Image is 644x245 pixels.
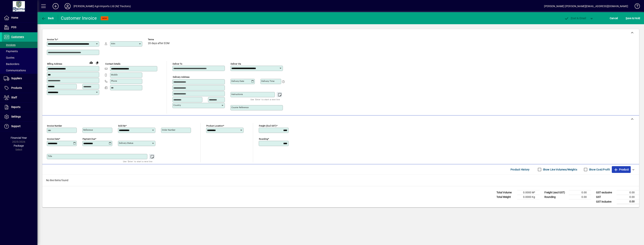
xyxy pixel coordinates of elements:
[632,1,639,13] a: Knowledge Base
[11,77,22,80] span: Suppliers
[123,159,152,164] mat-hint: Use 'Enter' to start a new line
[83,129,93,131] mat-label: Reference
[542,168,577,171] label: Show Line Volumes/Weights
[119,142,133,144] mat-label: Delivery status
[231,106,249,109] mat-label: Courier Reference
[2,93,37,102] a: Staff
[11,26,16,29] span: POS
[625,15,641,22] button: Save & Hold
[231,80,244,82] mat-label: Delivery date
[11,86,22,89] span: Products
[42,175,639,186] div: No line items found
[11,106,20,109] span: Reports
[47,138,59,140] mat-label: Invoice date
[594,195,617,199] td: GST
[617,190,639,195] td: 0.00
[2,42,37,48] a: Invoices
[37,15,58,22] app-page-header-button: Back
[4,63,19,66] span: Backorders
[2,112,37,121] a: Settings
[148,38,170,41] span: Terms
[495,190,517,195] td: Total Volume
[594,199,617,204] td: GST inclusive
[2,48,37,54] a: Payments
[609,15,619,22] button: Cancel
[48,155,52,158] mat-label: Title
[47,38,57,41] mat-label: Invoice To
[118,124,125,127] mat-label: Sold by
[61,15,97,21] div: Customer Invoice
[610,15,618,21] span: Cancel
[569,190,591,195] td: 0.00
[612,166,631,173] button: Product
[571,17,572,20] span: P
[111,80,117,82] mat-label: Phone
[509,166,531,173] button: Product History
[626,17,627,20] span: S
[259,124,276,127] mat-label: Freight (excl GST)
[259,138,268,140] mat-label: Rounding
[517,190,540,195] td: 0.0000 M³
[517,195,540,199] td: 0.0000 Kg
[94,60,100,66] button: Copy to Delivery address
[2,83,37,93] a: Products
[74,3,131,9] div: [PERSON_NAME] Agri-Imports Ltd (NZ Tractors)
[173,63,182,65] mat-label: Deliver To
[162,129,175,131] mat-label: Order number
[62,3,74,10] button: Profile
[2,54,37,61] a: Quotes
[4,56,14,59] span: Quotes
[111,42,115,45] mat-label: Attn
[569,195,591,199] td: 0.00
[564,17,586,20] span: ost & Email
[50,3,62,10] button: Add
[4,50,18,53] span: Payments
[2,67,37,74] a: Communications
[543,190,569,195] td: Freight (excl GST)
[2,103,37,112] a: Reports
[11,16,18,19] span: Home
[41,17,54,20] span: Back
[588,168,610,171] label: Show Cost/Profit
[11,136,27,139] span: Financial Year
[148,42,169,45] span: 20 days after EOM
[88,60,94,66] a: View on map
[4,69,26,72] span: Communications
[14,144,24,147] span: Package
[11,125,21,128] span: Support
[250,97,280,102] mat-hint: Use 'Enter' to start a new line
[543,195,569,199] td: Rounding
[47,124,62,127] mat-label: Invoice number
[2,74,37,83] a: Suppliers
[83,138,95,140] mat-label: Payment due
[11,96,17,99] span: Staff
[594,190,617,195] td: GST exclusive
[231,63,241,65] mat-label: Deliver via
[11,115,21,118] span: Settings
[495,195,517,199] td: Total Weight
[617,195,639,199] td: 0.00
[4,43,16,46] span: Invoices
[617,199,639,204] td: 0.00
[626,15,640,21] span: ave & Hold
[544,3,628,9] div: [PERSON_NAME] [PERSON_NAME][EMAIL_ADDRESS][DOMAIN_NAME]
[261,80,274,82] mat-label: Delivery time
[11,35,24,38] span: Customers
[173,104,181,106] mat-label: Country
[231,93,243,96] mat-label: Instructions
[2,23,37,32] a: POS
[511,167,530,173] span: Product History
[614,167,629,173] span: Product
[206,124,223,127] mat-label: Product location
[102,17,107,20] span: NEW
[2,122,37,131] a: Support
[111,73,118,76] mat-label: Mobile
[2,61,37,67] a: Backorders
[40,15,55,22] button: Back
[2,13,37,23] a: Home
[562,15,588,22] button: Post & Email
